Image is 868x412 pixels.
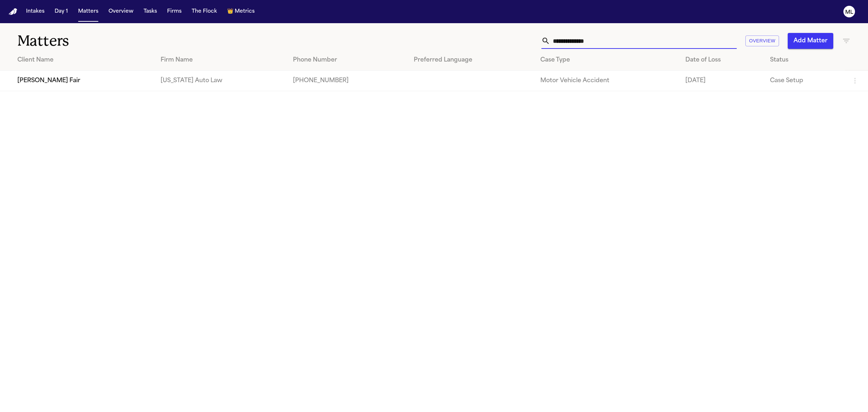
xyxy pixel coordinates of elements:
button: Tasks [141,5,160,18]
div: Phone Number [293,56,403,64]
td: Case Setup [764,71,845,91]
div: Date of Loss [685,56,758,64]
td: [US_STATE] Auto Law [155,71,287,91]
button: Firms [164,5,184,18]
td: [DATE] [680,71,764,91]
button: Day 1 [52,5,71,18]
a: Home [9,8,17,15]
button: crownMetrics [224,5,258,18]
div: Client Name [17,56,149,64]
button: Overview [745,35,779,47]
button: The Flock [189,5,220,18]
td: Motor Vehicle Accident [535,71,680,91]
button: Overview [106,5,136,18]
div: Case Type [540,56,674,64]
img: Finch Logo [9,8,17,15]
div: Status [770,56,839,64]
button: Intakes [23,5,47,18]
div: Firm Name [161,56,281,64]
button: Matters [75,5,101,18]
td: [PHONE_NUMBER] [287,71,408,91]
div: Preferred Language [414,56,528,64]
button: Add Matter [788,33,833,49]
h1: Matters [17,32,267,50]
